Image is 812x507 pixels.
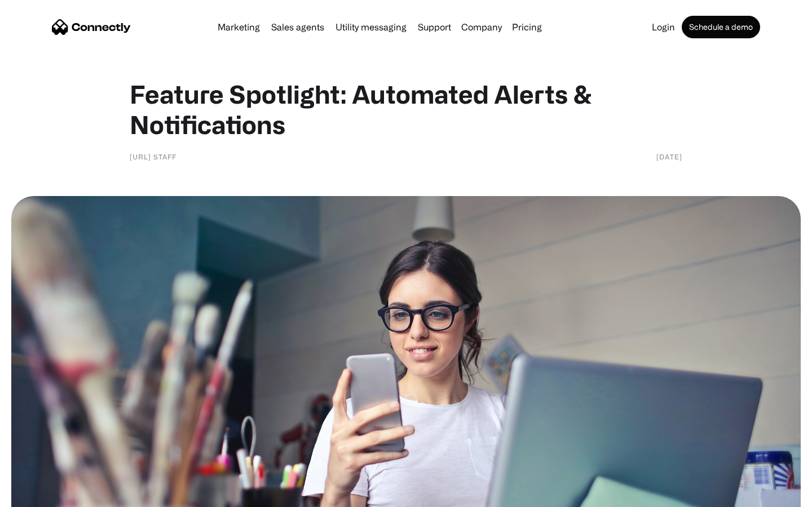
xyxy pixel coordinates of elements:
a: Support [413,23,456,32]
div: [DATE] [656,151,682,162]
div: Company [461,19,502,35]
a: Schedule a demo [682,16,760,38]
a: Pricing [507,23,546,32]
h1: Feature Spotlight: Automated Alerts & Notifications [130,79,682,140]
ul: Language list [23,487,68,503]
a: Utility messaging [331,23,411,32]
a: Sales agents [267,23,329,32]
a: Marketing [213,23,264,32]
div: [URL] staff [130,151,176,162]
aside: Language selected: English [11,487,68,503]
a: Login [647,23,679,32]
